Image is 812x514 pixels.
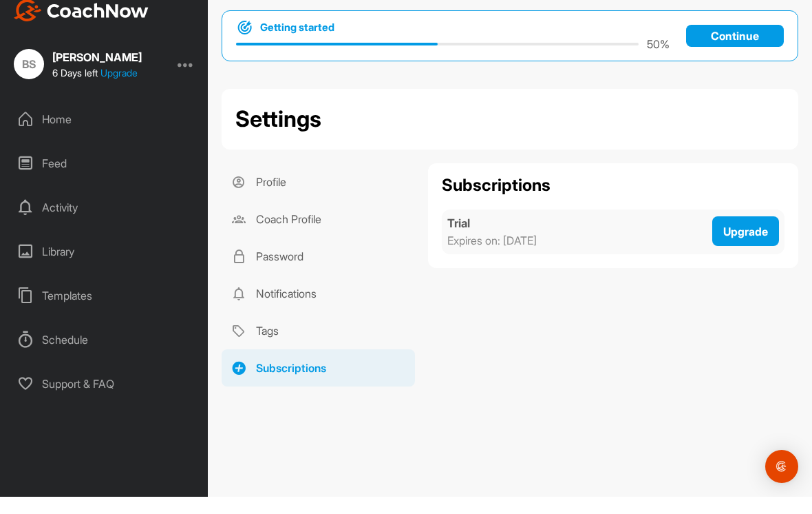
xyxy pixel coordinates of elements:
[8,251,202,286] div: Library
[14,66,44,96] div: BS
[8,384,202,418] div: Support & FAQ
[52,84,98,96] span: 6 Days left
[14,17,149,39] img: CoachNow
[100,84,138,96] a: Upgrade
[222,218,415,255] a: Coach Profile
[447,249,537,266] p: Expires on : [DATE]
[8,296,202,330] div: Templates
[8,340,202,374] div: Schedule
[8,207,202,242] div: Activity
[222,329,415,367] a: Tags
[222,181,415,218] a: Profile
[8,119,202,154] div: Home
[222,292,415,329] a: Notifications
[723,242,768,256] span: Upgrade
[222,255,415,292] a: Password
[236,37,253,53] img: bullseye
[8,163,202,198] div: Feed
[260,37,334,52] h1: Getting started
[442,194,784,211] h1: Subscriptions
[712,234,779,263] button: Upgrade
[686,42,784,64] a: Continue
[447,232,537,249] h4: Trial
[765,467,798,500] div: Open Intercom Messenger
[235,120,321,153] h2: Settings
[52,69,142,80] div: [PERSON_NAME]
[647,53,670,70] p: 50 %
[222,367,415,404] a: Subscriptions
